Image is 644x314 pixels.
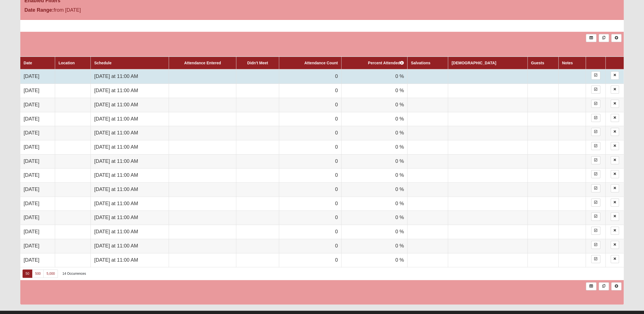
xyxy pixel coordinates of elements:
td: [DATE] at 11:00 AM [91,154,169,168]
a: Attendance Entered [184,61,221,65]
a: Delete [611,227,619,235]
a: Didn't Meet [247,61,268,65]
a: Enter Attendance [591,71,600,79]
td: 0 [279,183,341,197]
td: [DATE] [20,84,55,98]
td: [DATE] [20,197,55,211]
td: [DATE] at 11:00 AM [91,126,169,140]
td: [DATE] at 11:00 AM [91,84,169,98]
a: Merge Records into Merge Template [599,282,609,290]
td: 0 [279,84,341,98]
td: 0 % [341,168,407,183]
td: 0 % [341,126,407,140]
td: [DATE] at 11:00 AM [91,168,169,183]
td: 0 [279,69,341,84]
td: [DATE] at 11:00 AM [91,225,169,239]
a: Delete [611,114,619,122]
a: Enter Attendance [591,170,600,178]
td: [DATE] at 11:00 AM [91,211,169,225]
td: [DATE] at 11:00 AM [91,98,169,112]
td: 0 % [341,140,407,154]
td: 0 [279,126,341,140]
td: 0 [279,211,341,225]
td: 0 % [341,183,407,197]
td: 0 [279,225,341,239]
a: 5,000 [43,269,58,278]
a: Enter Attendance [591,156,600,164]
td: [DATE] at 11:00 AM [91,140,169,154]
label: Date Range: [24,6,54,14]
td: [DATE] at 11:00 AM [91,183,169,197]
td: [DATE] [20,168,55,183]
td: [DATE] [20,211,55,225]
a: Delete [611,156,619,164]
td: 0 % [341,112,407,126]
a: Delete [611,170,619,178]
a: Merge Records into Merge Template [599,34,609,42]
a: Export to Excel [586,282,596,290]
td: [DATE] [20,112,55,126]
a: Notes [562,61,573,65]
a: Enter Attendance [591,227,600,235]
td: 0 [279,253,341,267]
a: Alt+N [611,34,621,42]
a: Enter Attendance [591,198,600,207]
td: [DATE] at 11:00 AM [91,112,169,126]
td: [DATE] [20,98,55,112]
td: [DATE] at 11:00 AM [91,69,169,84]
a: Export to Excel [586,34,596,42]
a: Enter Attendance [591,212,600,220]
td: 0 % [341,225,407,239]
a: Enter Attendance [591,241,600,249]
td: 0 % [341,253,407,267]
a: Delete [611,241,619,249]
a: Alt+N [611,282,621,290]
a: Delete [611,184,619,192]
td: 0 % [341,197,407,211]
td: [DATE] [20,253,55,267]
td: 0 [279,112,341,126]
a: Delete [611,85,619,94]
td: 0 [279,168,341,183]
a: Enter Attendance [591,100,600,108]
td: [DATE] [20,140,55,154]
a: Enter Attendance [591,184,600,192]
td: 0 % [341,239,407,253]
a: 500 [32,269,44,278]
a: Delete [611,128,619,136]
td: [DATE] [20,154,55,168]
td: 0 % [341,211,407,225]
th: [DEMOGRAPHIC_DATA] [448,57,527,69]
td: 0 [279,98,341,112]
td: [DATE] [20,126,55,140]
a: Date [24,61,32,65]
a: Delete [611,198,619,207]
a: Enter Attendance [591,85,600,94]
div: 14 Occurrences [62,271,86,276]
a: Percent Attended [368,61,404,65]
td: [DATE] at 11:00 AM [91,239,169,253]
td: [DATE] at 11:00 AM [91,197,169,211]
a: Delete [611,212,619,220]
td: 0 [279,197,341,211]
a: Delete [611,255,619,263]
td: [DATE] at 11:00 AM [91,253,169,267]
th: Guests [527,57,558,69]
a: Enter Attendance [591,128,600,136]
a: Delete [611,71,619,79]
a: Enter Attendance [591,255,600,263]
td: 0 % [341,154,407,168]
td: 0 % [341,69,407,84]
td: 0 [279,239,341,253]
td: 0 [279,140,341,154]
a: Attendance Count [304,61,338,65]
th: Salvations [407,57,448,69]
a: Enter Attendance [591,142,600,150]
a: Enter Attendance [591,114,600,122]
td: [DATE] [20,225,55,239]
a: Delete [611,100,619,108]
a: 50 [23,269,32,278]
td: [DATE] [20,69,55,84]
td: [DATE] [20,239,55,253]
td: 0 % [341,84,407,98]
